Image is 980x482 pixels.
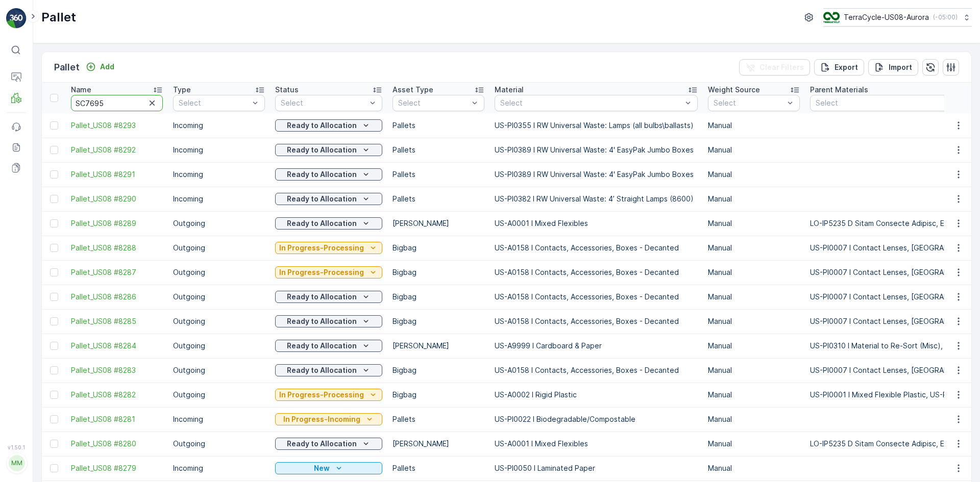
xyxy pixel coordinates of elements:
span: Pallet_US08 #8293 [71,120,163,131]
p: Weight Source [708,85,760,95]
p: Incoming [173,145,265,155]
p: Pallets [393,414,484,424]
a: Pallet_US08 #8279 [71,463,163,473]
div: Toggle Row Selected [50,293,58,301]
p: Outgoing [173,292,265,302]
p: Select [179,98,249,108]
p: TerraCycle-US08-Aurora [844,12,929,22]
p: Pallet [54,60,80,74]
p: US-PI0382 I RW Universal Waste: 4’ Straight Lamps (8600) [495,194,698,204]
a: Pallet_US08 #8282 [71,390,163,400]
p: In Progress-Processing [279,243,364,253]
p: Ready to Allocation [287,145,357,155]
p: Type [173,85,191,95]
a: Pallet_US08 #8288 [71,243,163,253]
p: [PERSON_NAME] [393,218,484,229]
p: Ready to Allocation [287,365,357,375]
div: Toggle Row Selected [50,366,58,374]
button: In Progress-Processing [275,242,382,254]
p: US-PI0050 I Laminated Paper [495,463,698,473]
div: Toggle Row Selected [50,268,58,276]
p: US-A0001 I Mixed Flexibles [495,439,698,449]
a: Pallet_US08 #8284 [71,341,163,351]
img: image_ci7OI47.png [823,12,840,23]
p: In Progress-Processing [279,390,364,400]
p: Select [281,98,366,108]
a: Pallet_US08 #8285 [71,316,163,326]
p: Manual [708,390,800,400]
a: Pallet_US08 #8291 [71,169,163,180]
p: Manual [708,365,800,375]
p: US-A0158 I Contacts, Accessories, Boxes - Decanted [495,267,698,277]
p: Bigbag [393,292,484,302]
div: Toggle Row Selected [50,195,58,203]
p: Manual [708,243,800,253]
p: New [314,463,330,473]
a: Pallet_US08 #8289 [71,218,163,229]
a: Pallet_US08 #8292 [71,145,163,155]
p: Manual [708,316,800,326]
p: Ready to Allocation [287,120,357,131]
p: Manual [708,439,800,449]
p: Manual [708,169,800,180]
button: TerraCycle-US08-Aurora(-05:00) [823,8,972,27]
button: New [275,462,382,474]
p: Incoming [173,194,265,204]
div: Toggle Row Selected [50,219,58,227]
p: Outgoing [173,267,265,277]
div: Toggle Row Selected [50,121,58,130]
p: Clear Filters [759,62,804,72]
p: US-A0158 I Contacts, Accessories, Boxes - Decanted [495,243,698,253]
span: Pallet_US08 #8287 [71,267,163,277]
p: Incoming [173,169,265,180]
div: Toggle Row Selected [50,170,58,179]
p: Manual [708,194,800,204]
p: Pallets [393,463,484,473]
div: Toggle Row Selected [50,440,58,448]
p: Material [495,85,524,95]
p: [PERSON_NAME] [393,341,484,351]
p: US-PI0022 I Biodegradable/Compostable [495,414,698,424]
p: Ready to Allocation [287,194,357,204]
button: Ready to Allocation [275,168,382,181]
div: Toggle Row Selected [50,146,58,154]
p: Add [100,62,114,72]
p: In Progress-Incoming [283,414,360,424]
a: Pallet_US08 #8286 [71,292,163,302]
button: In Progress-Processing [275,266,382,278]
p: Pallets [393,120,484,131]
a: Pallet_US08 #8281 [71,414,163,424]
p: US-PI0389 I RW Universal Waste: 4' EasyPak Jumbo Boxes [495,169,698,180]
p: Outgoing [173,316,265,326]
p: US-PI0389 I RW Universal Waste: 4' EasyPak Jumbo Boxes [495,145,698,155]
div: Toggle Row Selected [50,464,58,472]
p: Select [398,98,469,108]
p: Manual [708,267,800,277]
button: In Progress-Incoming [275,413,382,425]
p: Select [500,98,682,108]
p: Asset Type [393,85,433,95]
p: Incoming [173,414,265,424]
p: US-A0002 I Rigid Plastic [495,390,698,400]
a: Pallet_US08 #8283 [71,365,163,375]
p: Manual [708,120,800,131]
button: Ready to Allocation [275,119,382,132]
button: Add [82,61,118,73]
p: US-A9999 I Cardboard & Paper [495,341,698,351]
p: US-A0158 I Contacts, Accessories, Boxes - Decanted [495,365,698,375]
p: US-A0001 I Mixed Flexibles [495,218,698,229]
p: Import [889,62,912,72]
p: Outgoing [173,243,265,253]
p: US-A0158 I Contacts, Accessories, Boxes - Decanted [495,292,698,302]
p: Bigbag [393,243,484,253]
button: Ready to Allocation [275,144,382,156]
img: logo [6,8,27,29]
p: Ready to Allocation [287,292,357,302]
